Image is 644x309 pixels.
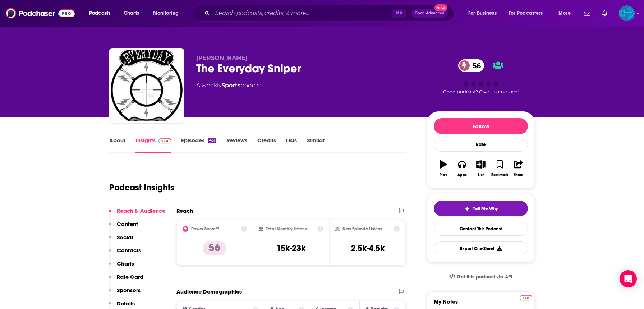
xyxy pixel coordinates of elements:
button: Charts [109,260,134,273]
a: About [109,137,125,153]
span: Monitoring [153,8,179,18]
div: Share [514,173,523,177]
h2: Total Monthly Listens [266,226,307,231]
button: open menu [148,8,188,19]
span: [PERSON_NAME] [196,55,248,61]
p: Contacts [117,247,141,254]
div: 431 [208,138,216,143]
button: open menu [553,8,580,19]
span: Open Advanced [415,11,445,15]
a: Get this podcast via API [443,268,518,286]
span: New [434,4,447,11]
img: User Profile [619,5,635,21]
img: Podchaser Pro [520,295,532,301]
h2: Audience Demographics [176,288,242,295]
div: Play [440,173,447,177]
p: Sponsors [117,287,141,294]
button: Bookmark [490,156,509,181]
div: A weekly podcast [196,81,263,90]
a: Contact This Podcast [434,222,528,236]
button: Social [109,234,133,247]
div: Rate [434,137,528,152]
h3: 15k-23k [276,243,305,254]
button: tell me why sparkleTell Me Why [434,201,528,216]
span: 56 [465,59,484,72]
a: Show notifications dropdown [599,7,610,19]
p: Details [117,300,135,307]
button: Follow [434,118,528,134]
p: Rate Card [117,273,143,280]
a: Sports [221,82,240,89]
h2: Reach [176,207,193,214]
button: open menu [463,8,506,19]
h1: Podcast Insights [109,182,174,193]
span: Good podcast? Give it some love! [443,89,519,94]
button: open menu [84,8,120,19]
div: 56Good podcast? Give it some love! [427,55,535,99]
p: 56 [203,241,226,255]
img: The Everyday Sniper [111,50,183,121]
a: 56 [458,59,484,72]
button: Apps [452,156,471,181]
span: More [558,8,571,18]
div: Search podcasts, credits, & more... [199,5,461,22]
button: Share [509,156,528,181]
button: Open AdvancedNew [411,9,448,18]
button: Sponsors [109,287,141,300]
span: For Business [468,8,497,18]
a: Episodes431 [181,137,216,153]
button: Play [434,156,452,181]
button: Rate Card [109,273,143,287]
h3: 2.5k-4.5k [351,243,385,254]
button: List [471,156,490,181]
p: Social [117,234,133,241]
div: Bookmark [491,173,508,177]
div: Apps [457,173,467,177]
span: For Podcasters [509,8,543,18]
img: tell me why sparkle [464,206,470,212]
img: Podchaser Pro [158,138,171,144]
input: Search podcasts, credits, & more... [212,8,392,19]
p: Reach & Audience [117,207,165,214]
span: Get this podcast via API [457,274,512,280]
button: Show profile menu [619,5,635,21]
button: Reach & Audience [109,207,165,221]
a: Lists [286,137,297,153]
a: Similar [307,137,325,153]
p: Charts [117,260,134,267]
img: Podchaser - Follow, Share and Rate Podcasts [6,6,75,20]
button: Content [109,221,138,234]
p: Content [117,221,138,227]
span: ⌘ K [392,9,406,18]
a: Pro website [520,294,532,301]
span: Tell Me Why [473,206,498,212]
a: Show notifications dropdown [581,7,593,19]
a: Charts [119,8,143,19]
span: Charts [124,8,139,18]
span: Podcasts [89,8,110,18]
div: List [478,173,484,177]
button: Contacts [109,247,141,260]
span: Logged in as backbonemedia [619,5,635,21]
h2: New Episode Listens [342,226,382,231]
button: open menu [504,8,553,19]
a: Reviews [226,137,247,153]
div: Open Intercom Messenger [620,270,637,287]
a: InsightsPodchaser Pro [135,137,171,153]
button: Export One-Sheet [434,241,528,255]
h2: Power Score™ [191,226,219,231]
a: Credits [257,137,276,153]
